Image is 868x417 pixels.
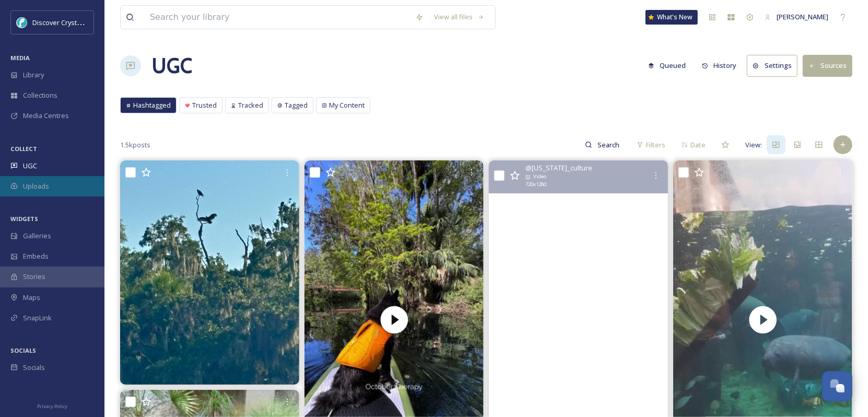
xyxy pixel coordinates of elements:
[32,17,136,27] span: Discover Crystal River [US_STATE]
[747,55,797,76] button: Settings
[525,163,592,173] span: @ [US_STATE]_culture
[37,403,67,410] span: Privacy Policy
[822,371,852,401] button: Open Chat
[23,90,57,100] span: Collections
[120,140,150,150] span: 1.5k posts
[238,100,263,110] span: Tracked
[533,173,546,180] span: Video
[285,100,308,110] span: Tagged
[803,55,852,76] button: Sources
[23,70,44,80] span: Library
[145,6,410,29] input: Search your library
[646,10,698,25] a: What's New
[759,7,834,27] a: [PERSON_NAME]
[745,140,762,150] span: View:
[329,100,365,110] span: My Content
[429,7,490,27] a: View all files
[23,231,51,241] span: Galleries
[23,251,49,261] span: Embeds
[23,181,49,191] span: Uploads
[777,12,828,21] span: [PERSON_NAME]
[525,181,546,188] span: 720 x 1280
[10,346,36,354] span: SOCIALS
[192,100,217,110] span: Trusted
[10,145,37,153] span: COLLECT
[120,160,299,385] img: Mossy limbs, still skies, and a front-row seat to Florida’s wildest residents. 🦅🌳
[17,17,27,28] img: download.jpeg
[133,100,171,110] span: Hashtagged
[23,272,45,282] span: Stories
[23,293,40,303] span: Maps
[23,161,37,171] span: UGC
[23,111,69,121] span: Media Centres
[10,54,30,62] span: MEDIA
[151,50,192,82] a: UGC
[646,140,665,150] span: Filters
[747,55,803,76] a: Settings
[643,55,697,76] a: Queued
[23,363,45,373] span: Socials
[697,55,742,76] button: History
[10,215,38,223] span: WIDGETS
[23,313,52,323] span: SnapLink
[592,134,626,155] input: Search
[643,55,691,76] button: Queued
[697,55,747,76] a: History
[690,140,706,150] span: Date
[37,399,67,412] a: Privacy Policy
